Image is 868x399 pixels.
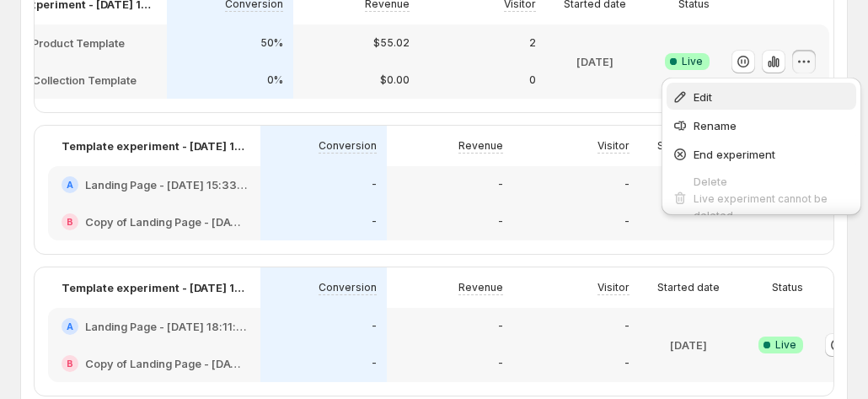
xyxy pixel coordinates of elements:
p: Conversion [319,139,377,153]
p: 50% [260,36,283,50]
p: - [624,320,630,333]
p: 0 [529,73,536,87]
h2: A [67,180,73,190]
span: End experiment [694,148,775,161]
p: $0.00 [380,73,410,87]
div: Delete [694,173,851,190]
p: $55.02 [373,36,410,50]
p: - [372,357,377,370]
p: - [624,178,630,191]
p: Visitor [597,281,630,294]
h2: B [67,217,73,227]
p: - [498,357,503,370]
p: Template experiment - [DATE] 12:50:51 [62,279,247,296]
button: Edit [667,83,856,110]
p: - [498,215,503,229]
p: Revenue [458,139,503,153]
p: - [372,320,377,333]
p: - [624,357,630,370]
h2: A [67,321,73,332]
p: - [372,178,377,191]
button: DeleteLive experiment cannot be deleted [667,169,856,227]
h2: Copy of Landing Page - [DATE] 18:11:46 [85,355,247,372]
p: [DATE] [576,53,613,70]
p: - [498,320,503,333]
span: Live [775,338,796,352]
p: - [372,215,377,229]
p: Started date [657,281,720,294]
span: Live experiment cannot be deleted [694,192,828,222]
p: Template experiment - [DATE] 12:49:28 [62,137,247,154]
h2: B [67,359,73,369]
button: Rename [667,111,856,138]
p: Revenue [458,281,503,294]
h2: Landing Page - [DATE] 15:33:01 [85,176,247,193]
p: Visitor [597,139,630,153]
h2: Copy of Landing Page - [DATE] 15:33:01 [85,213,247,230]
p: Status [772,281,803,294]
button: End experiment [667,140,856,167]
p: - [498,178,503,191]
p: 2 [529,36,536,50]
p: [DATE] [670,337,707,353]
p: - [624,215,630,229]
span: Rename [694,119,737,132]
p: Conversion [319,281,377,294]
h2: Landing Page - [DATE] 18:11:46 [85,318,247,335]
span: Edit [694,90,712,104]
span: Live [682,55,703,68]
p: 0% [267,73,283,87]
